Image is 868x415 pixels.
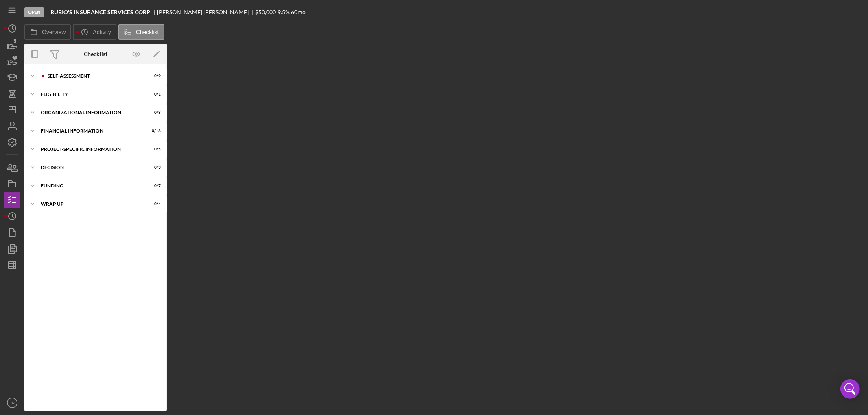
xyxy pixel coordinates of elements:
[157,9,256,15] div: [PERSON_NAME] [PERSON_NAME]
[41,165,140,170] div: Decision
[291,9,306,15] div: 60 mo
[42,29,66,35] label: Overview
[146,202,161,206] div: 0 / 4
[41,110,140,115] div: Organizational Information
[118,24,164,40] button: Checklist
[48,74,140,78] div: Self-Assessment
[50,9,150,15] b: RUBIO'S INSURANCE SERVICES CORP
[146,165,161,170] div: 0 / 3
[136,29,159,35] label: Checklist
[10,401,15,405] text: JR
[93,29,111,35] label: Activity
[41,92,140,97] div: Eligibility
[840,379,860,399] div: Open Intercom Messenger
[41,128,140,133] div: Financial Information
[41,202,140,206] div: Wrap up
[24,24,71,40] button: Overview
[24,7,44,17] div: Open
[146,74,161,78] div: 0 / 9
[146,110,161,115] div: 0 / 8
[146,147,161,152] div: 0 / 5
[278,9,290,15] div: 9.5 %
[84,51,107,57] div: Checklist
[146,183,161,188] div: 0 / 7
[146,92,161,97] div: 0 / 1
[41,147,140,152] div: Project-Specific Information
[256,9,276,15] span: $50,000
[4,395,20,411] button: JR
[73,24,116,40] button: Activity
[41,183,140,188] div: Funding
[146,128,161,133] div: 0 / 13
